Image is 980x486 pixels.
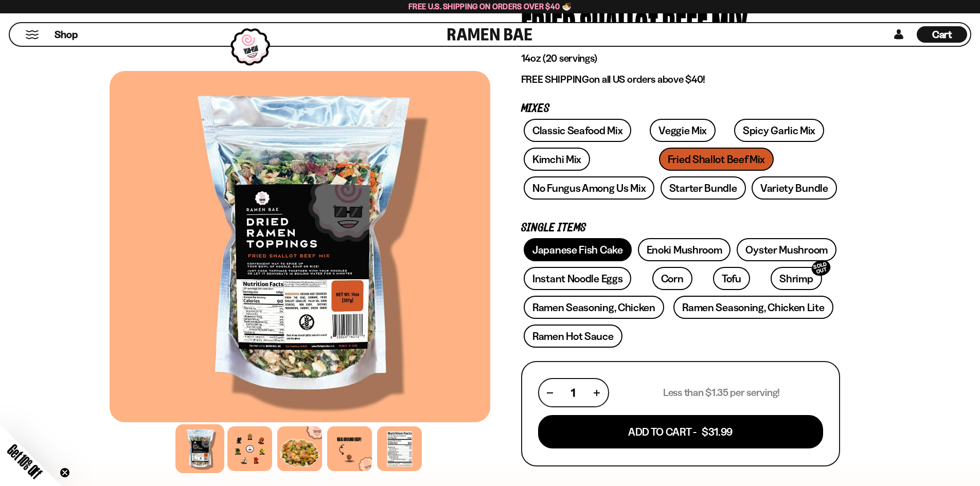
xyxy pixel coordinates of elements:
a: Classic Seafood Mix [524,119,631,142]
p: 14oz (20 servings) [521,52,840,65]
p: Less than $1.35 per serving! [663,386,780,399]
a: Ramen Hot Sauce [524,325,622,348]
p: Single Items [521,223,840,233]
a: No Fungus Among Us Mix [524,176,654,200]
button: Add To Cart - $31.99 [538,415,823,448]
a: Japanese Fish Cake [524,238,632,261]
a: Corn [652,267,692,290]
a: Instant Noodle Eggs [524,267,631,290]
a: Starter Bundle [661,176,746,200]
span: Free U.S. Shipping on Orders over $40 🍜 [408,2,572,11]
span: Get 10% Off [5,441,45,481]
button: Close teaser [60,467,70,478]
a: ShrimpSOLD OUT [771,267,822,290]
span: Cart [932,28,952,41]
p: on all US orders above $40! [521,73,840,86]
span: 1 [571,386,575,399]
span: Shop [55,28,78,42]
a: Kimchi Mix [524,148,590,171]
a: Ramen Seasoning, Chicken Lite [673,296,833,319]
strong: FREE SHIPPING [521,73,589,85]
a: Spicy Garlic Mix [734,119,824,142]
a: Shop [55,26,78,43]
a: Variety Bundle [752,176,837,200]
a: Oyster Mushroom [737,238,836,261]
a: Ramen Seasoning, Chicken [524,296,664,319]
button: Mobile Menu Trigger [25,30,39,39]
a: Veggie Mix [650,119,716,142]
div: SOLD OUT [810,258,832,278]
a: Enoki Mushroom [638,238,731,261]
p: Mixes [521,104,840,114]
a: Tofu [713,267,750,290]
a: Cart [917,23,967,46]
